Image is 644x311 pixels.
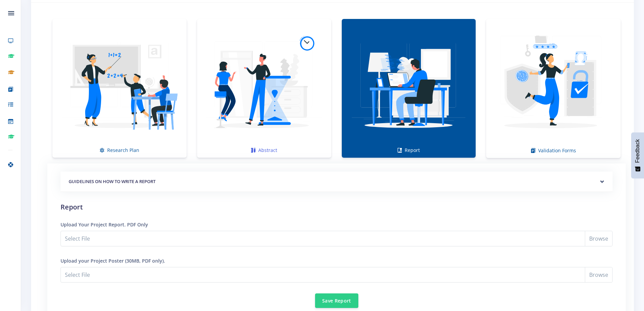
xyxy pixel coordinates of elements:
[61,221,148,228] label: Upload Your Project Report. PDF Only
[58,23,181,147] img: Research Plan
[635,139,641,163] span: Feedback
[631,132,644,178] button: Feedback - Show survey
[315,293,358,308] button: Save Report
[52,19,187,158] a: Research Plan
[492,23,615,147] img: Validation Forms
[197,19,331,158] a: Abstract
[347,23,471,147] img: Report
[202,23,326,147] img: Abstract
[61,257,165,264] label: Upload your Project Poster (30MB, PDF only).
[69,178,604,185] h5: GUIDELINES ON HOW TO WRITE A REPORT
[486,19,621,158] a: Validation Forms
[61,202,613,212] h2: Report
[342,19,476,158] a: Report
